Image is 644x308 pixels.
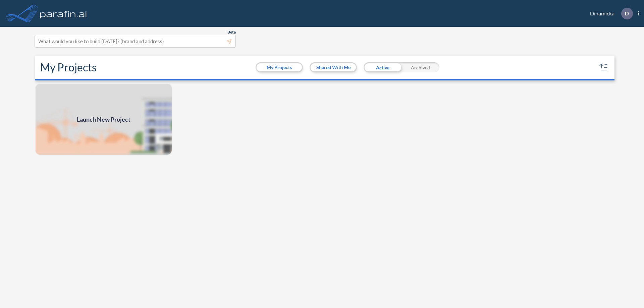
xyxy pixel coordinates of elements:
[625,10,629,16] p: D
[311,63,356,71] button: Shared With Me
[77,115,130,124] span: Launch New Project
[598,62,609,73] button: sort
[364,62,401,72] div: Active
[39,7,88,20] img: logo
[35,83,172,156] img: add
[257,63,302,71] button: My Projects
[401,62,439,72] div: Archived
[35,83,172,156] a: Launch New Project
[580,8,639,19] div: Dinamicka
[227,29,236,35] span: Beta
[40,61,97,74] h2: My Projects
